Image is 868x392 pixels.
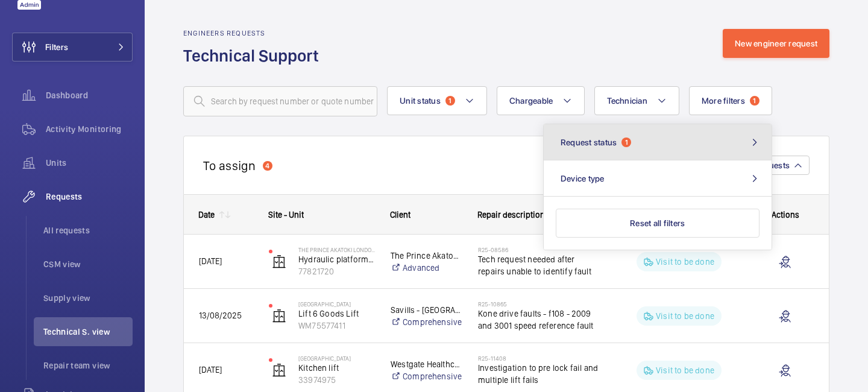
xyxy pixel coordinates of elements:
[43,292,133,304] span: Supply view
[391,358,462,370] p: Westgate Healthcare
[445,96,455,106] span: 1
[594,86,679,115] button: Technician
[772,210,799,220] span: Actions
[556,209,759,238] button: Reset all filters
[689,86,772,115] button: More filters1
[46,123,133,135] span: Activity Monitoring
[478,355,602,362] h2: R25-11408
[199,311,242,320] span: 13/08/2025
[391,316,462,328] a: Comprehensive
[198,210,215,220] div: Date
[561,138,617,147] span: Request status
[391,262,462,274] a: Advanced
[400,96,441,106] span: Unit status
[391,304,462,316] p: Savills - [GEOGRAPHIC_DATA]
[387,86,487,115] button: Unit status1
[184,235,829,289] div: Press SPACE to select this row.
[46,191,133,203] span: Requests
[12,33,133,62] button: Filters
[268,210,304,220] span: Site - Unit
[43,359,133,371] span: Repair team view
[656,364,714,376] p: Visit to be done
[544,124,772,160] button: Request status1
[272,254,286,269] img: elevator.svg
[477,210,545,220] span: Repair description
[184,289,829,343] div: Press SPACE to select this row.
[478,300,602,308] h2: R25-10865
[43,258,133,270] span: CSM view
[656,310,714,322] p: Visit to be done
[497,86,585,115] button: Chargeable
[183,29,326,37] h2: Engineers requests
[391,370,462,382] a: Comprehensive
[607,96,647,106] span: Technician
[45,41,68,53] span: Filters
[509,96,553,106] span: Chargeable
[199,365,222,375] span: [DATE]
[390,210,410,220] span: Client
[298,362,375,374] p: Kitchen lift
[478,253,602,277] span: Tech request needed after repairs unable to identify fault
[43,326,133,338] span: Technical S. view
[298,320,375,332] p: WM75577411
[183,86,377,116] input: Search by request number or quote number
[478,246,602,253] h2: R25-08586
[391,250,462,262] p: The Prince Akatoki London
[183,45,326,67] h1: Technical Support
[43,224,133,236] span: All requests
[544,160,772,197] button: Device type
[621,138,631,147] span: 1
[272,309,286,323] img: elevator.svg
[298,246,375,253] p: The Prince Akatoki London
[750,96,759,106] span: 1
[46,89,133,101] span: Dashboard
[478,308,602,332] span: Kone drive faults - f108 - 2009 and 3001 speed reference fault
[203,158,256,173] h2: To assign
[298,374,375,386] p: 33974975
[199,256,222,266] span: [DATE]
[263,161,272,171] div: 4
[298,308,375,320] p: Lift 6 Goods Lift
[298,265,375,277] p: 77821720
[298,300,375,308] p: [GEOGRAPHIC_DATA]
[298,355,375,362] p: [GEOGRAPHIC_DATA]
[478,362,602,386] span: Investigation to pre lock fail and multiple lift fails
[272,363,286,378] img: elevator.svg
[702,96,745,106] span: More filters
[561,174,605,183] span: Device type
[298,253,375,265] p: Hydraulic platform lift
[723,29,829,58] button: New engineer request
[656,256,714,268] p: Visit to be done
[46,157,133,169] span: Units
